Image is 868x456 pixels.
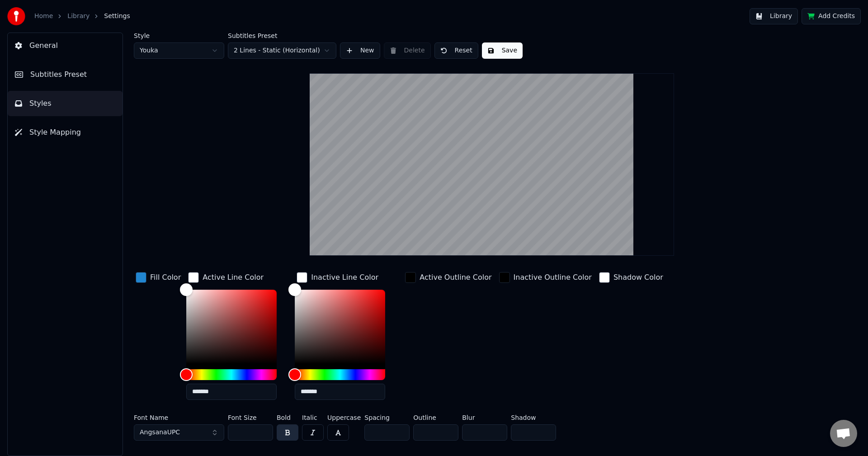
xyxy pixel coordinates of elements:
[186,369,277,380] div: Hue
[30,69,87,80] span: Subtitles Preset
[104,12,130,21] span: Settings
[311,272,378,283] div: Inactive Line Color
[302,414,324,421] label: Italic
[8,33,123,58] button: General
[134,270,183,285] button: Fill Color
[29,40,58,51] span: General
[7,7,25,25] img: youka
[514,272,592,283] div: Inactive Outline Color
[8,120,123,145] button: Style Mapping
[34,12,130,21] nav: breadcrumb
[140,428,180,437] span: AngsanaUPC
[8,62,123,87] button: Subtitles Preset
[413,414,458,421] label: Outline
[8,91,123,116] button: Styles
[228,414,273,421] label: Font Size
[434,42,478,59] button: Reset
[295,270,380,285] button: Inactive Line Color
[29,98,52,109] span: Styles
[150,272,181,283] div: Fill Color
[482,42,523,59] button: Save
[186,290,277,364] div: Color
[134,33,224,39] label: Style
[295,369,385,380] div: Hue
[228,33,336,39] label: Subtitles Preset
[186,270,265,285] button: Active Line Color
[277,414,298,421] label: Bold
[134,414,224,421] label: Font Name
[340,42,380,59] button: New
[462,414,507,421] label: Blur
[830,420,857,447] div: Open chat
[364,414,410,421] label: Spacing
[511,414,556,421] label: Shadow
[597,270,665,285] button: Shadow Color
[34,12,53,21] a: Home
[203,272,264,283] div: Active Line Color
[67,12,90,21] a: Library
[497,270,594,285] button: Inactive Outline Color
[403,270,493,285] button: Active Outline Color
[802,8,861,24] button: Add Credits
[295,290,385,364] div: Color
[29,127,81,138] span: Style Mapping
[613,272,663,283] div: Shadow Color
[750,8,798,24] button: Library
[420,272,491,283] div: Active Outline Color
[327,414,361,421] label: Uppercase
